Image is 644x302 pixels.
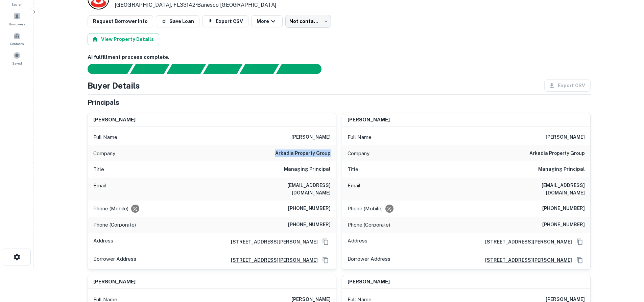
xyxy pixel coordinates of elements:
[542,205,585,213] h6: [PHONE_NUMBER]
[348,165,358,173] p: Title
[320,237,331,247] button: Copy Address
[203,64,242,74] div: Principals found, AI now looking for contact information...
[288,221,331,229] h6: [PHONE_NUMBER]
[11,2,23,7] span: Search
[480,238,572,246] a: [STREET_ADDRESS][PERSON_NAME]
[284,165,331,173] h6: Managing Principal
[249,182,331,196] h6: [EMAIL_ADDRESS][DOMAIN_NAME]
[276,64,330,74] div: AI fulfillment process complete.
[10,41,24,46] span: Contacts
[348,255,390,265] p: Borrower Address
[348,205,383,213] p: Phone (Mobile)
[2,29,32,48] a: Contacts
[88,53,591,61] h6: AI fulfillment process complete.
[88,15,153,27] button: Request Borrower Info
[239,64,279,74] div: Principals found, still searching for contact information. This may take time...
[538,165,585,173] h6: Managing Principal
[291,133,331,141] h6: [PERSON_NAME]
[348,278,390,286] h6: [PERSON_NAME]
[348,182,360,196] p: Email
[285,15,331,28] div: Not contacted
[93,165,104,173] p: Title
[546,133,585,141] h6: [PERSON_NAME]
[93,116,136,124] h6: [PERSON_NAME]
[348,237,367,247] p: Address
[504,182,585,196] h6: [EMAIL_ADDRESS][DOMAIN_NAME]
[348,221,390,229] p: Phone (Corporate)
[79,64,130,74] div: Sending borrower request to AI...
[385,205,393,213] div: Requests to not be contacted at this number
[542,221,585,229] h6: [PHONE_NUMBER]
[2,49,32,67] a: Saved
[225,256,318,264] a: [STREET_ADDRESS][PERSON_NAME]
[320,255,331,265] button: Copy Address
[480,256,572,264] a: [STREET_ADDRESS][PERSON_NAME]
[2,10,32,28] a: Borrowers
[93,133,117,141] p: Full Name
[166,64,206,74] div: Documents found, AI parsing details...
[93,237,113,247] p: Address
[131,205,139,213] div: Requests to not be contacted at this number
[348,133,372,141] p: Full Name
[130,64,169,74] div: Your request is received and processing...
[93,255,136,265] p: Borrower Address
[88,33,159,45] button: View Property Details
[93,278,136,286] h6: [PERSON_NAME]
[251,15,283,27] button: More
[348,116,390,124] h6: [PERSON_NAME]
[93,149,115,158] p: Company
[529,149,585,158] h6: arkadia property group
[575,255,585,265] button: Copy Address
[93,205,128,213] p: Phone (Mobile)
[348,149,369,158] p: Company
[115,1,277,9] p: [GEOGRAPHIC_DATA], FL33142 •
[93,221,136,229] p: Phone (Corporate)
[610,248,644,280] iframe: Chat Widget
[12,61,22,66] span: Saved
[93,182,106,196] p: Email
[9,21,25,27] span: Borrowers
[575,237,585,247] button: Copy Address
[275,149,331,158] h6: arkadia property group
[88,97,119,108] h5: Principals
[288,205,331,213] h6: [PHONE_NUMBER]
[88,79,140,92] h4: Buyer Details
[225,238,318,246] a: [STREET_ADDRESS][PERSON_NAME]
[156,15,199,27] button: Save Loan
[197,2,277,8] a: Banesco [GEOGRAPHIC_DATA]
[202,15,248,27] button: Export CSV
